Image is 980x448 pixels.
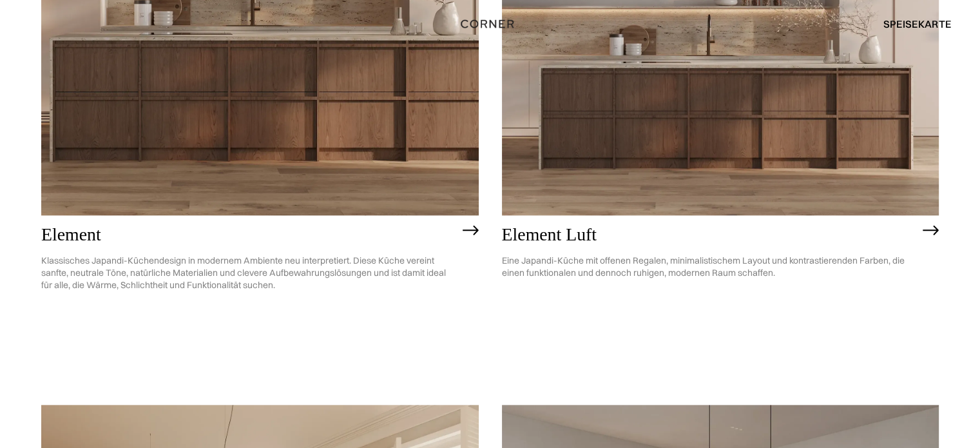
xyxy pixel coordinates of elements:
[502,255,905,278] font: Eine Japandi-Küche mit offenen Regalen, minimalistischem Layout und kontrastierenden Farben, die ...
[870,13,951,35] div: Speisekarte
[41,224,101,244] font: Element
[502,224,597,244] font: Element Luft
[883,17,951,30] font: Speisekarte
[456,15,523,32] a: heim
[41,255,446,291] font: Klassisches Japandi-Küchendesign in modernem Ambiente neu interpretiert. Diese Küche vereint sanf...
